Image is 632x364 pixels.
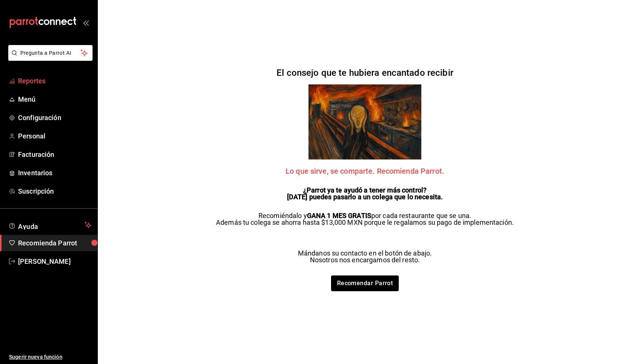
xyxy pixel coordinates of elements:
[276,68,453,77] h2: El consejo que te hubiera encantado recibir
[83,20,89,26] button: open_drawer_menu
[286,167,444,175] span: Lo que sirve, se comparte. Recomienda Parrot.
[303,186,427,194] strong: ¿Parrot ya te ayudó a tener más control?
[18,94,91,104] span: Menú
[18,168,91,178] span: Inventarios
[18,186,91,196] span: Suscripción
[18,113,91,123] span: Configuración
[298,250,432,263] p: Mándanos su contacto en el botón de abajo. Nosotros nos encargamos del resto.
[18,221,82,230] span: Ayuda
[216,212,514,226] p: Recomiéndalo y por cada restaurante que se una. Además tu colega se ahorra hasta $13,000 MXN porq...
[5,54,93,62] a: Pregunta a Parrot AI
[308,84,421,159] img: referrals Parrot
[20,49,81,57] span: Pregunta a Parrot AI
[8,45,93,61] button: Pregunta a Parrot AI
[331,275,399,291] a: Recomendar Parrot
[18,149,91,159] span: Facturación
[18,256,91,266] span: [PERSON_NAME]
[287,193,443,201] strong: [DATE] puedes pasarlo a un colega que lo necesita.
[18,131,91,141] span: Personal
[18,76,91,86] span: Reportes
[9,353,91,361] span: Sugerir nueva función
[18,238,91,248] span: Recomienda Parrot
[307,212,371,220] strong: GANA 1 MES GRATIS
